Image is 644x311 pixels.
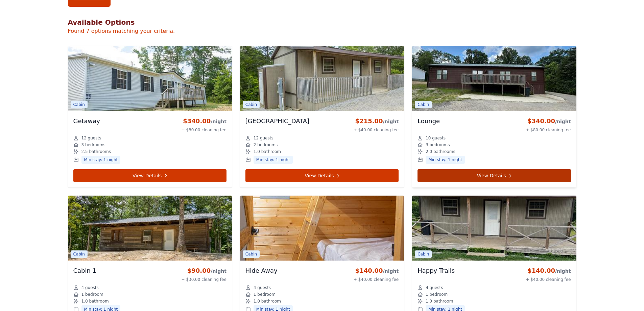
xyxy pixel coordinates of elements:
span: 1 bedroom [254,292,276,297]
div: $140.00 [354,266,399,275]
img: Happy Trails [412,196,576,261]
div: + $40.00 cleaning fee [526,277,571,282]
h3: [GEOGRAPHIC_DATA] [245,116,309,126]
div: + $80.00 cleaning fee [182,127,226,133]
span: 2.5 bathrooms [81,149,111,154]
span: 1.0 bathroom [254,149,281,154]
img: Getaway [68,46,232,111]
div: $340.00 [182,116,226,126]
span: /night [555,119,571,124]
h2: Available Options [68,18,576,27]
h3: Getaway [73,116,100,126]
span: Cabin [415,250,432,258]
div: + $80.00 cleaning fee [526,127,571,133]
span: 10 guests [426,135,446,141]
span: 2.0 bathrooms [426,149,455,154]
span: 1.0 bathroom [426,298,453,304]
span: 2 bedrooms [254,142,278,148]
h3: Lounge [418,116,440,126]
span: 4 guests [81,285,99,290]
img: Hide Away [240,196,404,261]
span: 3 bedrooms [81,142,105,148]
a: View Details [418,169,571,182]
img: Cabin 1 [68,196,232,261]
span: Min stay: 1 night [254,156,293,164]
h3: Hide Away [245,266,278,275]
div: $340.00 [526,116,571,126]
span: 4 guests [426,285,443,290]
div: $215.00 [354,116,399,126]
h3: Cabin 1 [73,266,97,275]
img: Hillbilly Palace [240,46,404,111]
span: Cabin [243,250,260,258]
div: + $40.00 cleaning fee [354,127,399,133]
span: 4 guests [254,285,271,290]
span: 1 bedroom [81,292,103,297]
span: Min stay: 1 night [426,156,465,164]
span: Min stay: 1 night [81,156,121,164]
span: /night [211,119,226,124]
span: /night [383,119,399,124]
h3: Happy Trails [418,266,455,275]
img: Lounge [412,46,576,111]
div: + $30.00 cleaning fee [182,277,226,282]
div: + $40.00 cleaning fee [354,277,399,282]
span: 12 guests [254,135,273,141]
span: 12 guests [81,135,101,141]
span: /night [555,268,571,274]
div: $90.00 [182,266,226,275]
span: 1.0 bathroom [254,298,281,304]
span: 1 bedroom [426,292,448,297]
span: /night [383,268,399,274]
a: View Details [245,169,399,182]
span: /night [211,268,226,274]
p: Found 7 options matching your criteria. [68,27,576,35]
a: View Details [73,169,226,182]
div: $140.00 [526,266,571,275]
span: 1.0 bathroom [81,298,109,304]
span: Cabin [71,250,88,258]
span: Cabin [415,101,432,108]
span: 3 bedrooms [426,142,450,148]
span: Cabin [71,101,88,108]
span: Cabin [243,101,260,108]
